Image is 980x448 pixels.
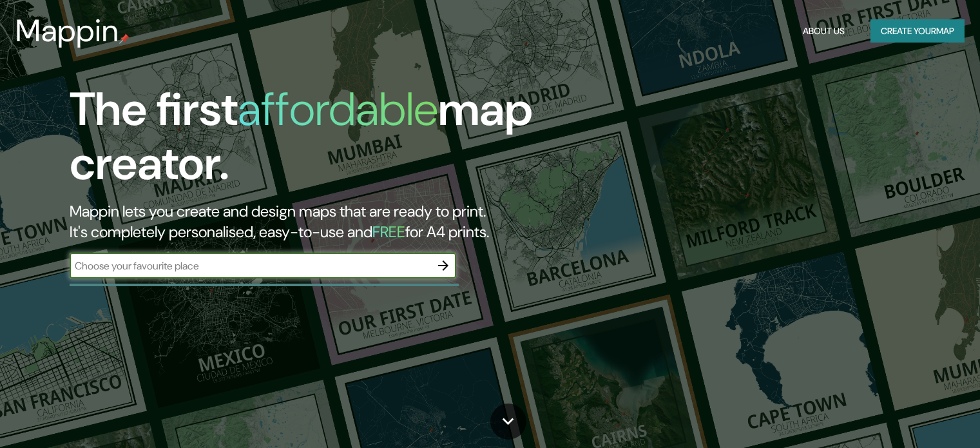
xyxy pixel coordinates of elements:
button: About Us [798,19,850,43]
h1: affordable [238,79,438,139]
h5: FREE [372,222,405,242]
h1: The first map creator. [70,83,560,201]
img: mappin-pin [119,34,130,44]
input: Choose your favourite place [70,258,430,273]
h3: Mappin [15,13,119,49]
button: Create yourmap [870,19,965,43]
h2: Mappin lets you create and design maps that are ready to print. It's completely personalised, eas... [70,201,560,242]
